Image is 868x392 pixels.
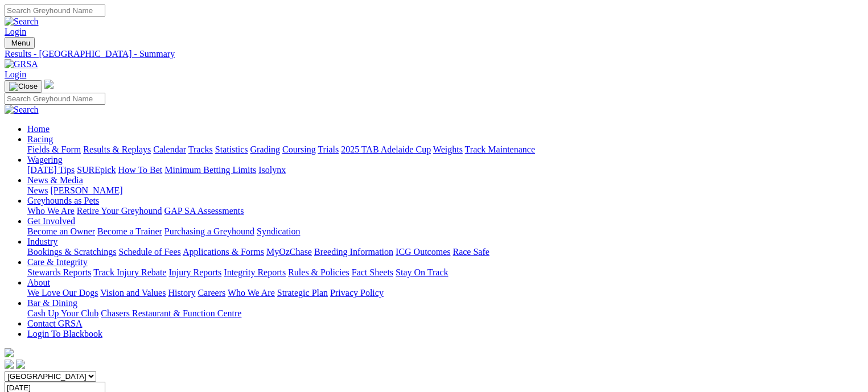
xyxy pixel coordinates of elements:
a: Applications & Forms [183,247,264,257]
a: News & Media [27,175,83,185]
a: Calendar [153,145,186,154]
a: Become an Owner [27,226,95,236]
img: GRSA [5,59,38,69]
a: Racing [27,134,53,144]
a: Wagering [27,155,63,164]
a: 2025 TAB Adelaide Cup [341,145,431,154]
a: Greyhounds as Pets [27,196,99,205]
div: Care & Integrity [27,267,863,278]
a: Care & Integrity [27,257,88,267]
a: Purchasing a Greyhound [164,226,254,236]
a: Injury Reports [168,267,221,277]
a: Weights [433,145,463,154]
a: Vision and Values [100,288,166,298]
button: Toggle navigation [5,37,35,49]
a: Isolynx [258,165,286,175]
a: Stewards Reports [27,267,91,277]
a: Retire Your Greyhound [77,206,162,216]
a: Get Involved [27,216,75,226]
img: Search [5,105,39,115]
div: Get Involved [27,226,863,237]
a: Login To Blackbook [27,329,102,339]
a: Syndication [257,226,300,236]
a: Home [27,124,50,134]
a: Track Injury Rebate [93,267,166,277]
img: facebook.svg [5,360,14,369]
a: Who We Are [228,288,275,298]
a: Contact GRSA [27,319,82,328]
div: Greyhounds as Pets [27,206,863,216]
a: Stay On Track [396,267,448,277]
a: Login [5,69,26,79]
img: Close [9,82,38,91]
a: Tracks [188,145,213,154]
a: Privacy Policy [330,288,384,298]
a: History [168,288,195,298]
a: Who We Are [27,206,75,216]
a: Fields & Form [27,145,81,154]
a: Integrity Reports [224,267,286,277]
a: Industry [27,237,57,246]
a: Bar & Dining [27,298,77,308]
span: Menu [11,39,30,47]
a: Race Safe [452,247,489,257]
a: MyOzChase [266,247,312,257]
a: Schedule of Fees [118,247,180,257]
img: logo-grsa-white.png [5,348,14,357]
div: News & Media [27,185,863,196]
a: How To Bet [118,165,163,175]
a: Cash Up Your Club [27,308,98,318]
img: twitter.svg [16,360,25,369]
a: Bookings & Scratchings [27,247,116,257]
input: Search [5,93,105,105]
a: About [27,278,50,287]
a: Minimum Betting Limits [164,165,256,175]
a: [PERSON_NAME] [50,185,122,195]
div: Wagering [27,165,863,175]
a: Results - [GEOGRAPHIC_DATA] - Summary [5,49,863,59]
a: Trials [318,145,339,154]
a: Fact Sheets [352,267,393,277]
input: Search [5,5,105,16]
a: GAP SA Assessments [164,206,244,216]
a: Rules & Policies [288,267,349,277]
a: Grading [250,145,280,154]
a: Statistics [215,145,248,154]
a: [DATE] Tips [27,165,75,175]
img: logo-grsa-white.png [44,80,54,89]
a: Chasers Restaurant & Function Centre [101,308,241,318]
a: We Love Our Dogs [27,288,98,298]
a: Become a Trainer [97,226,162,236]
a: Coursing [282,145,316,154]
a: News [27,185,48,195]
img: Search [5,16,39,27]
button: Toggle navigation [5,80,42,93]
a: Breeding Information [314,247,393,257]
a: Careers [198,288,225,298]
div: About [27,288,863,298]
a: SUREpick [77,165,116,175]
a: Results & Replays [83,145,151,154]
a: ICG Outcomes [396,247,450,257]
div: Racing [27,145,863,155]
a: Strategic Plan [277,288,328,298]
a: Track Maintenance [465,145,535,154]
div: Bar & Dining [27,308,863,319]
div: Industry [27,247,863,257]
a: Login [5,27,26,36]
